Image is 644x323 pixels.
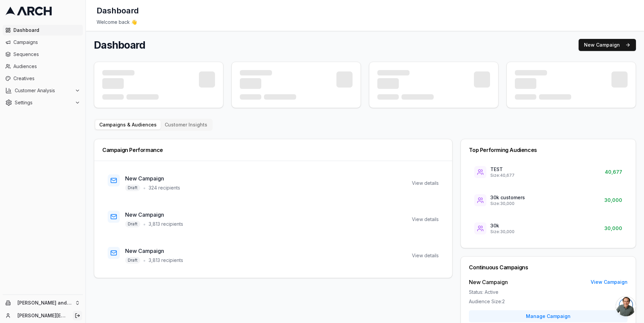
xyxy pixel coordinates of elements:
span: Customer Analysis [15,87,72,94]
h1: Dashboard [97,5,139,16]
span: Dashboard [13,27,80,34]
p: 30k customers [490,194,525,201]
a: Sequences [3,49,83,60]
span: Audiences [13,63,80,70]
a: Open chat [616,296,636,316]
span: Draft [125,257,140,264]
button: Customer Insights [161,120,211,129]
span: 324 recipients [149,184,180,191]
button: Log out [73,311,82,320]
button: [PERSON_NAME] and Sons [3,298,83,308]
a: Creatives [3,73,83,84]
span: • [143,184,146,192]
p: Size: 30,000 [490,201,525,206]
button: Customer Analysis [3,85,83,96]
div: View details [412,252,439,259]
button: Campaigns & Audiences [95,120,161,129]
p: Audience Size: 2 [469,298,628,305]
span: • [143,220,146,228]
p: Status: Active [469,289,628,295]
h3: New Campaign [125,247,183,255]
a: Campaigns [3,37,83,48]
a: [PERSON_NAME][EMAIL_ADDRESS][DOMAIN_NAME] [17,312,67,319]
p: Size: 30,000 [490,229,515,234]
div: Continuous Campaigns [469,265,628,270]
span: Settings [15,99,72,106]
div: View details [412,216,439,223]
h3: New Campaign [125,211,183,219]
button: Manage Campaign [469,310,628,322]
h3: New Campaign [125,174,180,182]
a: Dashboard [3,25,83,36]
a: Audiences [3,61,83,72]
span: Sequences [13,51,80,58]
div: View details [412,180,439,186]
button: New Campaign [579,39,636,51]
span: • [143,256,146,264]
p: TEST [490,166,515,173]
div: Top Performing Audiences [469,147,628,153]
span: 3,813 recipients [149,257,183,264]
span: Draft [125,184,140,191]
span: 30,000 [604,225,622,232]
span: [PERSON_NAME] and Sons [17,300,72,306]
span: Draft [125,221,140,227]
p: 30k [490,222,515,229]
span: 3,813 recipients [149,221,183,227]
h1: Dashboard [94,39,145,51]
button: Settings [3,97,83,108]
p: Size: 40,677 [490,173,515,178]
span: Creatives [13,75,80,82]
h3: New Campaign [469,278,508,286]
div: Campaign Performance [102,147,444,153]
span: 30,000 [604,197,622,204]
span: 40,677 [605,169,622,175]
span: Campaigns [13,39,80,46]
div: Welcome back 👋 [97,19,633,25]
button: View Campaign [591,279,628,285]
